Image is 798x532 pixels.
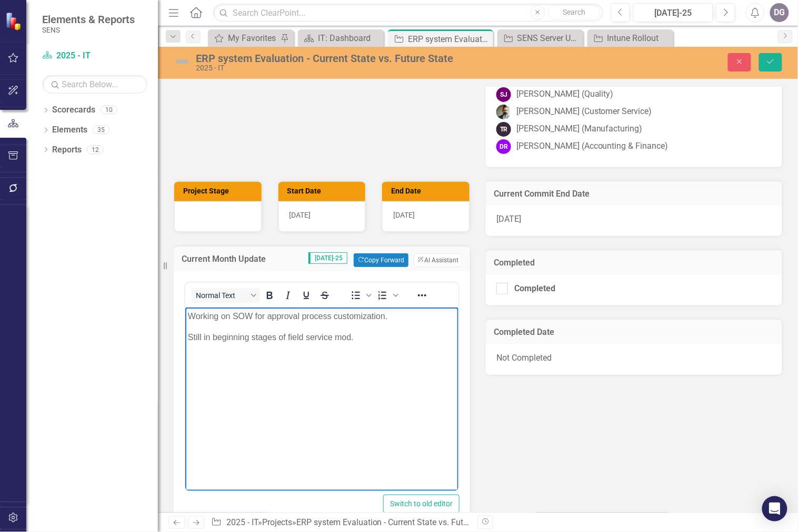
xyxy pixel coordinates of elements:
[486,344,782,375] div: Not Completed
[192,288,260,303] button: Block Normal Text
[408,33,491,46] div: ERP system Evaluation - Current State vs. Future State
[496,214,521,224] span: [DATE]
[413,288,431,303] button: Reveal or hide additional toolbar items
[516,88,614,100] div: [PERSON_NAME] (Quality)
[297,288,315,303] button: Underline
[637,7,710,19] div: [DATE]-25
[548,5,601,20] button: Search
[496,87,511,102] div: SJ
[374,288,400,303] div: Numbered list
[101,106,117,115] div: 10
[296,517,497,527] div: ERP system Evaluation - Current State vs. Future State
[52,144,82,156] a: Reports
[347,288,373,303] div: Bullet list
[318,32,381,45] div: IT: Dashboard
[500,32,581,45] a: SENS Server Upgrade
[770,3,789,22] button: DG
[494,258,774,268] h3: Completed
[383,495,460,513] button: Switch to old editor
[308,252,347,264] span: [DATE]-25
[290,211,311,219] span: [DATE]
[261,288,278,303] button: Bold
[196,291,247,300] span: Normal Text
[354,253,408,267] button: Copy Forward
[228,32,278,45] div: My Favorites
[262,517,292,527] a: Projects
[5,12,24,30] img: ClearPoint Strategy
[517,32,581,45] div: SENS Server Upgrade
[182,254,281,264] h3: Current Month Update
[211,517,470,529] div: » »
[196,53,510,64] div: ERP system Evaluation - Current State vs. Future State
[213,4,603,22] input: Search ClearPoint...
[42,75,147,94] input: Search Below...
[393,211,415,219] span: [DATE]
[516,123,643,135] div: [PERSON_NAME] (Manufacturing)
[226,517,258,527] a: 2025 - IT
[183,187,256,195] h3: Project Stage
[496,122,511,137] div: TR
[414,253,462,267] button: AI Assistant
[42,50,147,62] a: 2025 - IT
[42,13,135,26] span: Elements & Reports
[762,496,787,521] div: Open Intercom Messenger
[52,124,87,136] a: Elements
[496,105,511,119] img: Chad Molen
[590,32,671,45] a: Intune Rollout
[316,288,334,303] button: Strikethrough
[42,26,135,34] small: SENS
[87,145,104,154] div: 12
[496,139,511,154] div: DR
[93,126,109,135] div: 35
[516,140,669,152] div: [PERSON_NAME] (Accounting & Finance)
[279,288,297,303] button: Italic
[494,189,774,199] h3: Current Commit End Date
[287,187,361,195] h3: Start Date
[516,106,652,118] div: [PERSON_NAME] (Customer Service)
[563,8,585,16] span: Search
[185,308,458,491] iframe: Rich Text Area
[494,328,774,337] h3: Completed Date
[211,32,278,45] a: My Favorites
[633,3,713,22] button: [DATE]-25
[301,32,381,45] a: IT: Dashboard
[52,104,95,116] a: Scorecards
[391,187,464,195] h3: End Date
[607,32,671,45] div: Intune Rollout
[196,64,510,72] div: 2025 - IT
[174,53,191,70] img: Not Defined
